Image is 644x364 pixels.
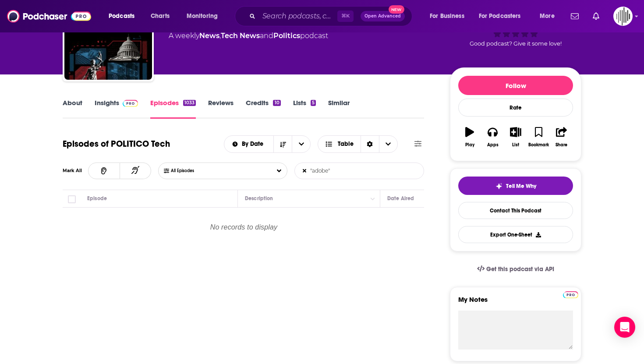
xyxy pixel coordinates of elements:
[424,9,475,23] button: open menu
[458,177,573,195] button: tell me why sparkleTell Me Why
[219,32,221,40] span: ,
[458,295,573,311] label: My Notes
[224,135,311,153] h2: Choose List sort
[614,317,635,338] div: Open Intercom Messenger
[506,183,536,190] span: Tell Me Why
[486,265,554,273] span: Get this podcast via API
[273,136,292,152] button: Sort Direction
[458,99,573,117] div: Rate
[221,32,260,40] a: Tech News
[273,32,300,40] a: Politics
[260,32,273,40] span: and
[470,40,562,47] span: Good podcast? Give it some love!
[259,9,337,23] input: Search podcasts, credits, & more...
[180,9,229,23] button: open menu
[567,9,582,24] a: Show notifications dropdown
[337,11,354,22] span: ⌘ K
[458,76,573,95] button: Follow
[87,193,107,204] div: Episode
[527,121,550,153] button: Bookmark
[364,14,401,18] span: Open Advanced
[208,99,234,119] a: Reviews
[504,121,527,153] button: List
[292,136,310,152] button: open menu
[368,194,378,204] button: Column Actions
[338,141,354,147] span: Table
[458,226,573,243] button: Export One-Sheet
[246,99,280,119] a: Credits10
[458,121,481,153] button: Play
[550,121,573,153] button: Share
[311,100,316,106] div: 5
[328,99,350,119] a: Similar
[430,10,464,22] span: For Business
[540,10,555,22] span: More
[151,10,170,22] span: Charts
[243,6,421,26] div: Search podcasts, credits, & more...
[479,10,521,22] span: For Podcasters
[293,99,316,119] a: Lists5
[361,11,405,21] button: Open AdvancedNew
[613,7,633,26] img: User Profile
[245,193,273,204] div: Description
[528,142,549,148] div: Bookmark
[318,135,398,153] button: Choose View
[556,142,567,148] div: Share
[563,290,578,298] a: Pro website
[63,208,425,251] p: No records to display
[563,291,578,298] img: Podchaser Pro
[458,202,573,219] a: Contact This Podcast
[7,8,91,25] img: Podchaser - Follow, Share and Rate Podcasts
[187,10,218,22] span: Monitoring
[150,99,196,119] a: Episodes1033
[387,193,414,204] div: Date Aired
[273,100,280,106] div: 10
[63,138,170,149] h1: Episodes of POLITICO Tech
[109,10,134,22] span: Podcasts
[145,9,175,23] a: Charts
[481,121,504,153] button: Apps
[465,142,474,148] div: Play
[512,142,519,148] div: List
[361,136,379,152] div: Sort Direction
[389,5,404,14] span: New
[473,9,534,23] button: open menu
[123,100,138,107] img: Podchaser Pro
[95,99,138,119] a: InsightsPodchaser Pro
[103,9,146,23] button: open menu
[495,183,502,190] img: tell me why sparkle
[158,163,287,179] button: Choose List Listened
[613,7,633,26] span: Logged in as gpg2
[171,168,212,173] span: All Episodes
[487,142,499,148] div: Apps
[613,7,633,26] button: Show profile menu
[589,9,603,24] a: Show notifications dropdown
[183,100,196,106] div: 1033
[169,31,328,41] div: A weekly podcast
[63,169,88,173] div: Mark All
[63,99,82,119] a: About
[470,258,561,280] a: Get this podcast via API
[224,141,274,147] button: open menu
[242,141,266,147] span: By Date
[199,32,219,40] a: News
[534,9,566,23] button: open menu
